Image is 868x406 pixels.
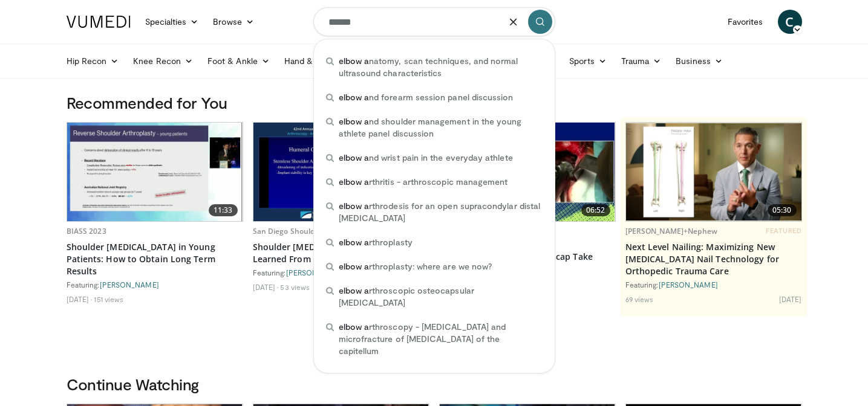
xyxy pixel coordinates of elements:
span: elbow a [339,56,370,66]
span: elbow a [339,176,370,187]
div: Featuring: [67,280,243,289]
li: 53 views [280,282,310,292]
a: Favorites [720,10,771,34]
a: Shoulder [MEDICAL_DATA] and Lessons Learned From Mayo Clinic Registry [253,241,429,265]
img: 1fa433ee-3a47-47ae-a0db-f357b7ea405c.620x360_q85_upscale.jpg [253,123,429,221]
li: [DATE] [779,294,802,304]
span: 11:33 [209,204,238,216]
span: rthrodesis for an open supracondylar distal [MEDICAL_DATA] [339,200,543,224]
span: rthroscopy - [MEDICAL_DATA] and microfracture of [MEDICAL_DATA] of the capitellum [339,321,543,357]
span: elbow a [339,92,370,102]
span: elbow a [339,237,370,247]
span: rthroplasty: where are we now? [339,260,492,272]
a: 11:33 [67,123,243,221]
input: Search topics, interventions [313,7,555,36]
a: Shoulder [MEDICAL_DATA] in Young Patients: How to Obtain Long Term Results [67,241,243,277]
li: [DATE] [67,294,93,304]
div: Featuring: [253,268,429,277]
a: Business [668,49,730,73]
span: nd shoulder management in the young athlete panel discussion [339,115,543,140]
span: nd forearm session panel discussion [339,91,514,103]
div: Featuring: [625,280,802,289]
a: 18:13 [253,123,429,221]
a: Specialties [138,10,206,34]
a: C [778,10,802,34]
a: Hand & Wrist [277,49,355,73]
span: FEATURED [766,227,801,235]
img: f5bb47d0-b35c-4442-9f96-a7b2c2350023.620x360_q85_upscale.jpg [626,123,801,220]
a: [PERSON_NAME]+Nephew [625,226,717,236]
span: elbow a [339,285,370,295]
span: 06:52 [581,204,610,216]
span: rthroscopic osteocapsular [MEDICAL_DATA] [339,285,543,309]
a: [PERSON_NAME] [659,280,718,289]
h3: Continue Watching [67,375,802,394]
a: [PERSON_NAME] [286,268,345,277]
a: BIASS 2023 [67,226,106,236]
span: elbow a [339,116,370,126]
a: Next Level Nailing: Maximizing New [MEDICAL_DATA] Nail Technology for Orthopedic Trauma Care [625,241,802,277]
img: VuMedi Logo [67,16,131,28]
span: rthroplasty [339,236,413,248]
img: 848b0d8c-9639-4a48-b962-a715c7e0e0b6.620x360_q85_upscale.jpg [67,123,243,221]
li: 151 views [94,294,123,304]
span: 05:30 [768,204,797,216]
a: Foot & Ankle [200,49,277,73]
a: Browse [206,10,261,34]
a: Knee Recon [126,49,200,73]
li: 69 views [625,294,654,304]
span: elbow a [339,321,370,332]
li: [DATE] [253,282,279,292]
span: nd wrist pain in the everyday athlete [339,152,513,164]
span: elbow a [339,201,370,211]
span: natomy, scan techniques, and normal ultrasound characteristics [339,55,543,79]
a: Trauma [614,49,669,73]
a: Sports [562,49,614,73]
span: rthritis - arthroscopic management [339,176,508,188]
span: elbow a [339,261,370,271]
a: San Diego Shoulder Institute 2025 [253,226,375,236]
span: elbow a [339,152,370,163]
a: Hip Recon [59,49,126,73]
a: [PERSON_NAME] [100,280,159,289]
h3: Recommended for You [67,93,802,112]
a: 05:30 [626,123,801,221]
